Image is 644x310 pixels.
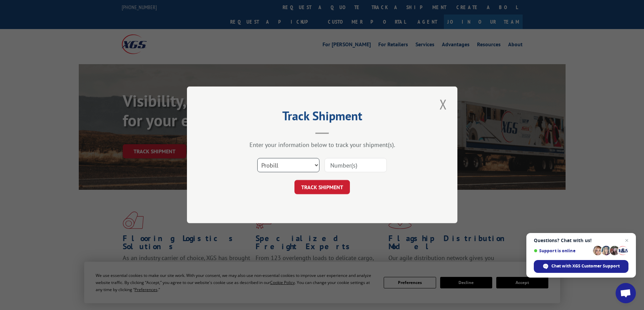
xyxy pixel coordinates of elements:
[325,158,387,173] input: Number(s)
[551,263,620,269] span: Chat with XGS Customer Support
[534,248,591,253] span: Support is online
[534,260,628,273] span: Chat with XGS Customer Support
[221,141,424,149] div: Enter your information below to track your shipment(s).
[534,238,628,243] span: Questions? Chat with us!
[294,180,350,195] button: TRACK SHIPMENT
[437,95,449,113] button: Close modal
[616,283,636,303] a: Open chat
[221,111,424,124] h2: Track Shipment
